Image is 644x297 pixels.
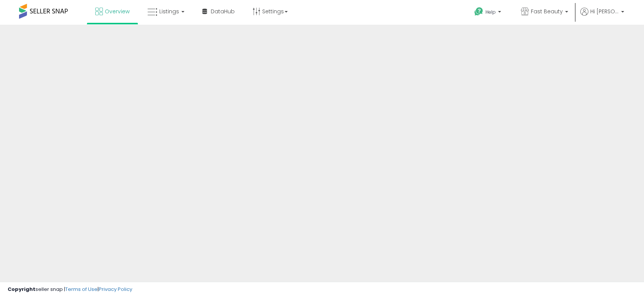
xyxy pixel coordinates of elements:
[590,8,619,15] span: Hi [PERSON_NAME]
[8,286,35,293] strong: Copyright
[65,286,98,293] a: Terms of Use
[580,8,624,25] a: Hi [PERSON_NAME]
[8,286,132,293] div: seller snap | |
[485,9,496,15] span: Help
[99,286,132,293] a: Privacy Policy
[474,7,484,16] i: Get Help
[211,8,235,15] span: DataHub
[159,8,179,15] span: Listings
[468,1,509,25] a: Help
[105,8,130,15] span: Overview
[531,8,563,15] span: Fast Beauty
